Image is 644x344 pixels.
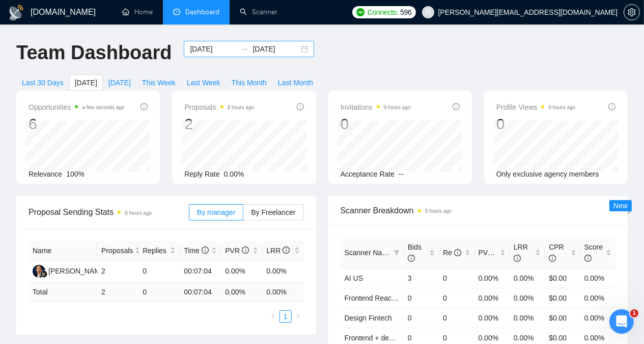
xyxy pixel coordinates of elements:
[580,268,615,288] td: 0.00%
[225,247,249,255] span: PVR
[368,7,398,18] span: Connects:
[138,282,180,302] td: 0
[280,311,291,322] a: 1
[356,8,365,16] img: upwork-logo.png
[474,308,510,328] td: 0.00%
[400,7,411,18] span: 596
[29,282,97,302] td: Total
[474,268,510,288] td: 0.00%
[399,170,403,178] span: --
[391,245,402,260] span: filter
[443,249,461,257] span: Re
[394,250,400,256] span: filter
[251,208,295,216] span: By Freelancer
[197,208,235,216] span: By manager
[29,114,125,134] div: 6
[16,75,69,91] button: Last 30 Days
[103,75,136,91] button: [DATE]
[262,261,303,282] td: 0.00%
[29,206,189,218] span: Proposal Sending Stats
[510,268,545,288] td: 0.00%
[226,75,272,91] button: This Month
[22,77,64,88] span: Last 30 Days
[232,77,267,88] span: This Month
[279,310,292,323] li: 1
[240,45,248,53] span: to
[29,101,125,113] span: Opportunities
[297,103,304,110] span: info-circle
[142,77,176,88] span: This Week
[408,255,415,262] span: info-circle
[136,75,181,91] button: This Week
[33,266,107,275] a: AD[PERSON_NAME]
[514,243,528,262] span: LRR
[496,101,576,113] span: Profile Views
[439,308,474,328] td: 0
[125,210,152,216] time: 8 hours ago
[224,170,244,178] span: 0.00%
[270,313,276,320] span: left
[75,77,97,88] span: [DATE]
[630,309,638,317] span: 1
[545,268,580,288] td: $0.00
[122,8,153,16] a: homeHome
[384,105,411,110] time: 9 hours ago
[8,5,24,21] img: logo
[608,103,615,110] span: info-circle
[173,8,180,15] span: dashboard
[69,75,103,91] button: [DATE]
[345,314,392,322] a: Design Fintech
[266,247,290,255] span: LRR
[143,245,168,256] span: Replies
[439,288,474,308] td: 0
[180,261,221,282] td: 00:07:04
[454,249,461,256] span: info-circle
[545,288,580,308] td: $0.00
[97,282,138,302] td: 2
[187,77,220,88] span: Last Week
[496,170,599,178] span: Only exclusive agency members
[267,310,279,323] li: Previous Page
[439,268,474,288] td: 0
[184,114,254,134] div: 2
[221,282,262,302] td: 0.00 %
[425,208,452,214] time: 9 hours ago
[404,308,439,328] td: 0
[425,9,432,16] span: user
[549,243,564,262] span: CPR
[185,8,219,16] span: Dashboard
[624,8,640,16] a: setting
[202,247,209,254] span: info-circle
[613,202,628,210] span: New
[141,103,148,110] span: info-circle
[548,105,575,110] time: 9 hours ago
[262,282,303,302] td: 0.00 %
[138,241,180,261] th: Replies
[97,261,138,282] td: 2
[295,313,301,320] span: right
[278,77,313,88] span: Last Month
[190,43,236,55] input: Start date
[240,45,248,53] span: swap-right
[272,75,319,91] button: Last Month
[584,243,603,262] span: Score
[180,282,221,302] td: 00:07:04
[408,243,422,262] span: Bids
[82,105,124,110] time: a few seconds ago
[453,103,460,110] span: info-circle
[138,261,180,282] td: 0
[580,308,615,328] td: 0.00%
[267,310,279,323] button: left
[184,101,254,113] span: Proposals
[292,310,304,323] button: right
[514,255,521,262] span: info-circle
[242,247,249,254] span: info-circle
[345,274,363,282] a: AI US
[184,170,219,178] span: Reply Rate
[609,309,634,334] iframe: Intercom live chat
[33,265,45,278] img: AD
[341,114,411,134] div: 0
[495,249,502,256] span: info-circle
[184,247,208,255] span: Time
[580,288,615,308] td: 0.00%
